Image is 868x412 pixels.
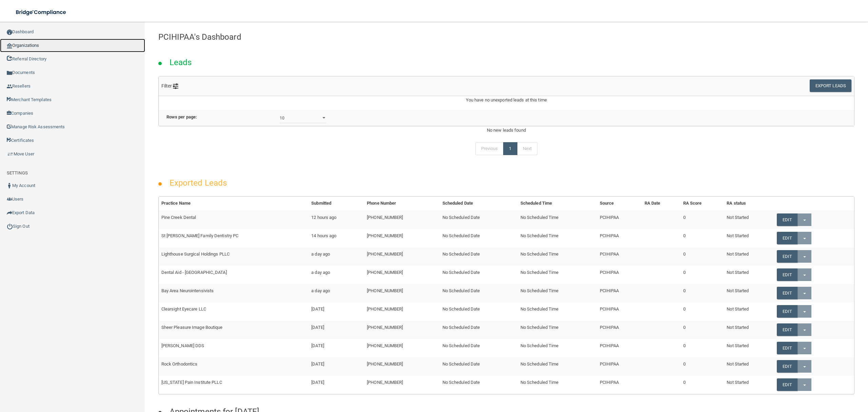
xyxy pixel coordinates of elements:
[597,302,642,321] td: PCIHIPAA
[518,302,597,321] td: No Scheduled Time
[597,284,642,302] td: PCIHIPAA
[440,339,518,357] td: No Scheduled Date
[724,210,774,229] td: Not Started
[309,357,364,376] td: [DATE]
[440,321,518,339] td: No Scheduled Date
[680,266,724,284] td: 0
[777,360,797,373] a: Edit
[7,43,12,49] img: organization-icon.f8decf85.png
[597,229,642,247] td: PCIHIPAA
[7,70,12,76] img: icon-documents.8dae5593.png
[364,357,439,376] td: [PHONE_NUMBER]
[518,266,597,284] td: No Scheduled Time
[777,342,797,354] a: Edit
[159,229,309,247] td: St [PERSON_NAME] Family Dentistry PC
[159,339,309,357] td: [PERSON_NAME] DDS
[810,79,851,92] button: Export Leads
[364,302,439,321] td: [PHONE_NUMBER]
[10,5,73,19] img: bridge_compliance_login_screen.278c3ca4.svg
[364,284,439,302] td: [PHONE_NUMBER]
[518,321,597,339] td: No Scheduled Time
[7,210,12,216] img: icon-export.b9366987.png
[158,33,854,41] h4: PCIHIPAA's Dashboard
[309,339,364,357] td: [DATE]
[166,114,197,119] b: Rows per page:
[518,210,597,229] td: No Scheduled Time
[364,247,439,266] td: [PHONE_NUMBER]
[364,229,439,247] td: [PHONE_NUMBER]
[680,321,724,339] td: 0
[724,247,774,266] td: Not Started
[440,376,518,394] td: No Scheduled Date
[724,302,774,321] td: Not Started
[309,302,364,321] td: [DATE]
[724,229,774,247] td: Not Started
[597,266,642,284] td: PCIHIPAA
[597,247,642,266] td: PCIHIPAA
[159,302,309,321] td: Clearsight Eyecare LLC
[440,210,518,229] td: No Scheduled Date
[309,196,364,210] th: Submitted
[159,196,309,210] th: Practice Name
[518,284,597,302] td: No Scheduled Time
[518,229,597,247] td: No Scheduled Time
[163,173,234,192] h2: Exported Leads
[724,376,774,394] td: Not Started
[7,30,12,35] img: ic_dashboard_dark.d01f4a41.png
[680,376,724,394] td: 0
[642,196,680,210] th: RA Date
[777,287,797,299] a: Edit
[680,339,724,357] td: 0
[724,196,774,210] th: RA status
[7,169,28,177] label: SETTINGS
[680,357,724,376] td: 0
[777,323,797,336] a: Edit
[518,196,597,210] th: Scheduled Time
[309,210,364,229] td: 12 hours ago
[309,229,364,247] td: 14 hours ago
[724,321,774,339] td: Not Started
[309,284,364,302] td: a day ago
[440,196,518,210] th: Scheduled Date
[159,96,854,110] div: You have no unexported leads at this time
[475,142,504,155] a: Previous
[518,357,597,376] td: No Scheduled Time
[777,250,797,263] a: Edit
[364,196,439,210] th: Phone Number
[724,284,774,302] td: Not Started
[309,247,364,266] td: a day ago
[364,376,439,394] td: [PHONE_NUMBER]
[440,302,518,321] td: No Scheduled Date
[597,376,642,394] td: PCIHIPAA
[517,142,537,155] a: Next
[173,83,178,89] img: icon-filter@2x.21656d0b.png
[161,83,179,89] span: Filter
[680,196,724,210] th: RA Score
[159,321,309,339] td: Sheer Pleasure Image Boutique
[724,266,774,284] td: Not Started
[724,357,774,376] td: Not Started
[680,247,724,266] td: 0
[440,247,518,266] td: No Scheduled Date
[440,229,518,247] td: No Scheduled Date
[597,210,642,229] td: PCIHIPAA
[777,268,797,281] a: Edit
[597,196,642,210] th: Source
[7,183,12,188] img: ic_user_dark.df1a06c3.png
[153,126,860,134] div: No new leads found
[364,210,439,229] td: [PHONE_NUMBER]
[440,266,518,284] td: No Scheduled Date
[440,284,518,302] td: No Scheduled Date
[159,284,309,302] td: Bay Area Neurointensivists
[680,284,724,302] td: 0
[364,266,439,284] td: [PHONE_NUMBER]
[680,229,724,247] td: 0
[159,357,309,376] td: Rock Orthodontics
[159,247,309,266] td: Lighthouse Surgical Holdings PLLC
[364,321,439,339] td: [PHONE_NUMBER]
[159,376,309,394] td: [US_STATE] Pain Institute PLLC
[159,266,309,284] td: Dental Aid - [GEOGRAPHIC_DATA]
[163,53,199,72] h2: Leads
[597,357,642,376] td: PCIHIPAA
[440,357,518,376] td: No Scheduled Date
